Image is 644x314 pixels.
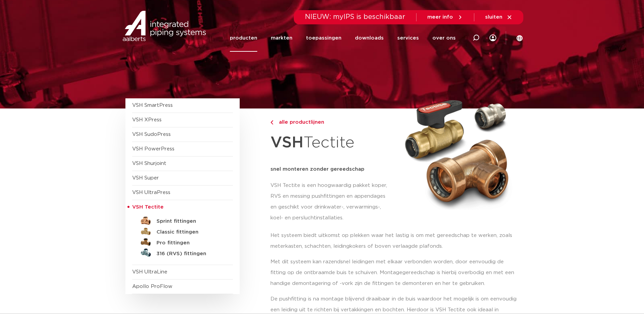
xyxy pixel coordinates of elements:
[270,180,393,223] p: VSH Tectite is een hoogwaardig pakket koper, RVS en messing pushfittingen en appendages en geschi...
[230,24,257,52] a: producten
[132,175,159,180] a: VSH Super
[306,24,341,52] a: toepassingen
[355,24,384,52] a: downloads
[132,117,162,122] a: VSH XPress
[427,15,453,20] span: meer info
[157,218,223,224] h5: Sprint fittingen
[132,225,233,236] a: Classic fittingen
[275,120,324,125] span: alle productlijnen
[427,14,463,20] a: meer info
[270,120,273,125] img: chevron-right.svg
[132,247,233,258] a: 316 (RVS) fittingen
[270,230,519,252] p: Het systeem biedt uitkomst op plekken waar het lastig is om met gereedschap te werken, zoals mete...
[270,130,393,156] h1: Tectite
[432,24,456,52] a: over ons
[132,215,233,225] a: Sprint fittingen
[132,204,164,210] span: VSH Tectite
[132,190,170,195] a: VSH UltraPress
[270,135,304,150] strong: VSH
[132,269,167,274] a: VSH UltraLine
[132,161,166,166] a: VSH Shurjoint
[132,146,174,151] a: VSH PowerPress
[485,15,502,20] span: sluiten
[157,251,223,257] h5: 316 (RVS) fittingen
[230,24,456,52] nav: Menu
[132,103,173,108] a: VSH SmartPress
[132,132,171,137] a: VSH SudoPress
[271,24,292,52] a: markten
[485,14,512,20] a: sluiten
[132,236,233,247] a: Pro fittingen
[270,257,519,289] p: Met dit systeem kan razendsnel leidingen met elkaar verbonden worden, door eenvoudig de fitting o...
[157,240,223,246] h5: Pro fittingen
[305,14,405,20] span: NIEUW: myIPS is beschikbaar
[490,24,496,52] div: my IPS
[132,284,172,289] a: Apollo ProFlow
[157,229,223,235] h5: Classic fittingen
[397,24,419,52] a: services
[270,167,364,172] strong: snel monteren zonder gereedschap
[270,118,393,126] a: alle productlijnen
